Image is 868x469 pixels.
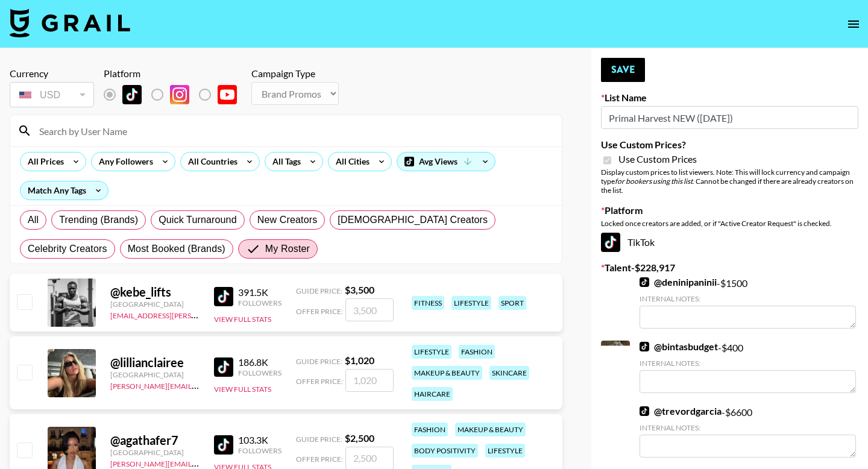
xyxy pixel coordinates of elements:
label: List Name [601,92,858,104]
div: makeup & beauty [412,366,482,380]
div: fashion [459,345,495,359]
div: 391.5K [238,286,281,298]
div: All Tags [265,153,303,171]
img: TikTok [601,233,620,252]
div: makeup & beauty [455,423,526,436]
span: [DEMOGRAPHIC_DATA] Creators [338,213,488,227]
div: List locked to TikTok. [104,82,247,107]
div: lifestyle [451,296,491,310]
div: body positivity [412,444,478,458]
div: All Prices [20,153,66,171]
img: Instagram [170,85,189,104]
span: Most Booked (Brands) [128,242,225,256]
div: 186.8K [238,356,281,368]
div: @ lillianclairee [110,355,200,370]
img: TikTok [640,406,649,416]
div: lifestyle [412,345,451,359]
button: View Full Stats [214,315,271,324]
button: open drawer [841,12,866,36]
div: Platform [104,68,247,80]
span: Celebrity Creators [28,242,107,256]
a: [EMAIL_ADDRESS][PERSON_NAME][DOMAIN_NAME] [110,309,289,320]
div: skincare [489,366,529,380]
a: @deninipaninii [640,276,717,288]
div: Avg Views [397,153,495,171]
div: [GEOGRAPHIC_DATA] [110,370,200,379]
span: Trending (Brands) [59,213,138,227]
input: Search by User Name [32,121,555,140]
div: lifestyle [485,444,525,458]
img: TikTok [214,357,233,377]
div: Followers [238,298,281,307]
img: TikTok [640,342,649,351]
div: haircare [412,387,453,401]
img: Grail Talent [10,8,130,37]
div: fitness [412,296,444,310]
img: TikTok [640,277,649,287]
div: fashion [412,423,448,436]
strong: $ 1,020 [345,354,374,366]
img: TikTok [214,287,233,306]
div: Internal Notes: [640,359,856,368]
div: Followers [238,368,281,377]
span: Guide Price: [296,357,342,366]
div: All Countries [181,153,240,171]
div: sport [498,296,526,310]
div: Any Followers [92,153,156,171]
div: Campaign Type [251,68,339,80]
img: TikTok [214,435,233,455]
label: Use Custom Prices? [601,139,858,151]
div: [GEOGRAPHIC_DATA] [110,448,200,457]
span: My Roster [265,242,310,256]
span: Offer Price: [296,307,343,316]
a: [PERSON_NAME][EMAIL_ADDRESS][DOMAIN_NAME] [110,379,289,391]
div: - $ 6600 [640,405,856,458]
img: TikTok [122,85,142,104]
div: 103.3K [238,434,281,446]
span: Guide Price: [296,435,342,444]
div: Internal Notes: [640,294,856,303]
div: @ agathafer7 [110,433,200,448]
div: Internal Notes: [640,423,856,432]
em: for bookers using this list [615,177,693,186]
div: Followers [238,446,281,455]
a: @trevordgarcia [640,405,722,417]
div: - $ 1500 [640,276,856,329]
div: Locked once creators are added, or if "Active Creator Request" is checked. [601,219,858,228]
strong: $ 3,500 [345,284,374,295]
div: @ kebe_lifts [110,285,200,300]
span: All [28,213,39,227]
div: Match Any Tags [20,181,108,200]
label: Platform [601,204,858,216]
div: Currency [10,68,94,80]
span: Offer Price: [296,455,343,464]
div: USD [12,84,92,105]
div: Display custom prices to list viewers. Note: This will lock currency and campaign type . Cannot b... [601,168,858,195]
div: Currency is locked to USD [10,80,94,110]
div: - $ 400 [640,341,856,393]
input: 3,500 [345,298,394,321]
div: [GEOGRAPHIC_DATA] [110,300,200,309]
button: View Full Stats [214,385,271,394]
a: @bintasbudget [640,341,718,353]
label: Talent - $ 228,917 [601,262,858,274]
div: All Cities [329,153,372,171]
div: TikTok [601,233,858,252]
span: Offer Price: [296,377,343,386]
button: Save [601,58,645,82]
span: Guide Price: [296,286,342,295]
strong: $ 2,500 [345,432,374,444]
span: New Creators [257,213,318,227]
span: Quick Turnaround [159,213,237,227]
input: 1,020 [345,369,394,392]
img: YouTube [218,85,237,104]
a: [PERSON_NAME][EMAIL_ADDRESS][DOMAIN_NAME] [110,457,289,468]
span: Use Custom Prices [618,153,697,165]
